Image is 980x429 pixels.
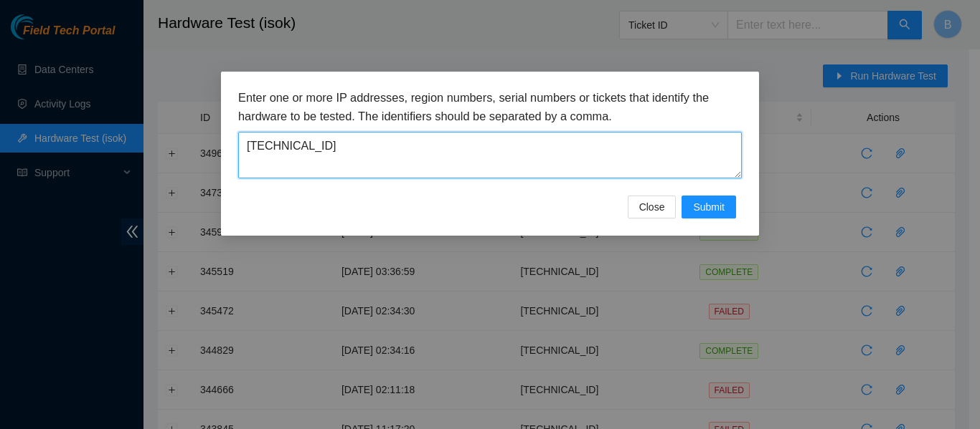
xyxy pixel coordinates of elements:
textarea: [TECHNICAL_ID] [238,132,742,178]
button: Submit [682,196,736,218]
h3: Enter one or more IP addresses, region numbers, serial numbers or tickets that identify the hardw... [238,89,742,125]
span: Submit [693,199,725,215]
button: Close [628,196,677,218]
span: Close [639,199,665,215]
